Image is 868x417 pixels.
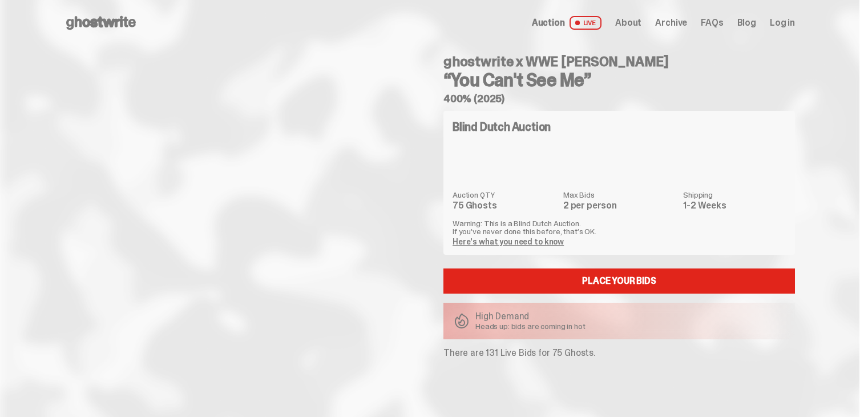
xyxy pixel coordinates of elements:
h4: ghostwrite x WWE [PERSON_NAME] [443,55,795,69]
dt: Shipping [683,191,786,199]
p: High Demand [475,312,586,321]
a: About [615,18,641,27]
p: There are 131 Live Bids for 75 Ghosts. [443,348,795,358]
h3: “You Can't See Me” [443,71,795,89]
a: Log in [770,18,795,27]
dt: Max Bids [563,191,676,199]
h5: 400% (2025) [443,94,795,104]
span: Auction [532,18,565,27]
a: FAQs [701,18,723,27]
dd: 2 per person [563,201,676,210]
span: LIVE [570,16,602,30]
p: Warning: This is a Blind Dutch Auction. If you’ve never done this before, that’s OK. [453,219,786,235]
dd: 1-2 Weeks [683,201,786,210]
h4: Blind Dutch Auction [453,121,551,133]
a: Here's what you need to know [453,236,564,247]
dt: Auction QTY [453,191,556,199]
a: Archive [655,18,687,27]
dd: 75 Ghosts [453,201,556,210]
p: Heads up: bids are coming in hot [475,322,586,330]
a: Blog [737,18,756,27]
a: Auction LIVE [532,16,601,30]
a: Place your Bids [443,268,795,294]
